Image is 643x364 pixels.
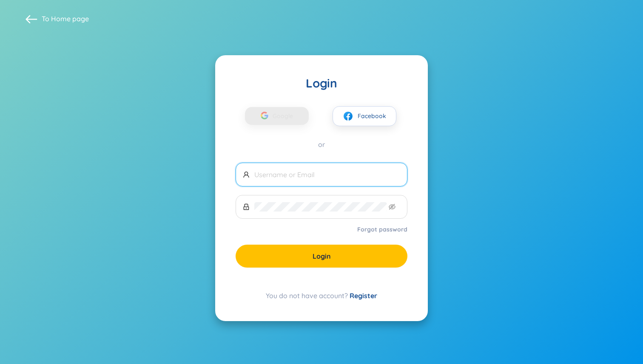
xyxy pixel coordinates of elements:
[243,203,250,210] span: lock
[236,245,407,268] button: Login
[245,107,309,125] button: Google
[350,291,377,300] a: Register
[389,203,395,210] span: eye-invisible
[273,107,297,125] span: Google
[357,225,407,234] a: Forgot password
[358,111,386,121] span: Facebook
[236,140,407,149] div: or
[236,76,407,91] div: Login
[333,106,396,126] button: facebookFacebook
[51,14,89,23] a: Home page
[243,171,250,178] span: user
[313,251,331,261] span: Login
[254,170,400,179] input: Username or Email
[343,111,353,121] img: facebook
[236,291,407,301] div: You do not have account?
[42,14,89,23] span: To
